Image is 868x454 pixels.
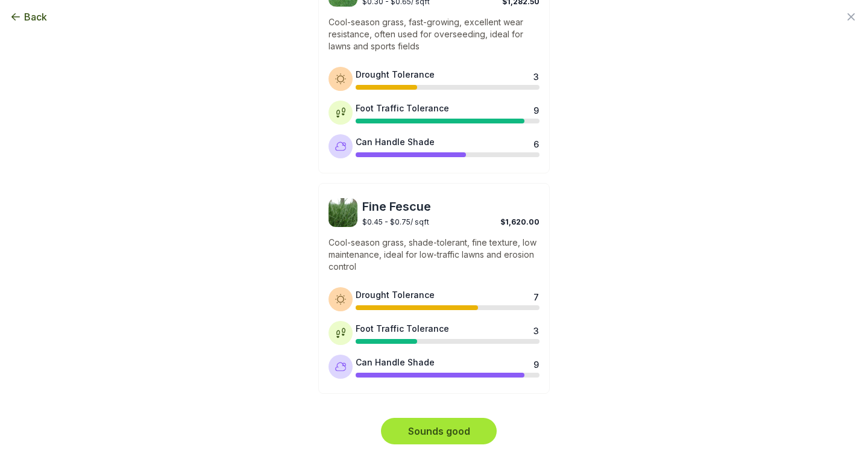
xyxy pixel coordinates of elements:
div: 3 [533,70,538,80]
div: 9 [533,104,538,114]
img: Drought tolerance icon [335,73,347,85]
div: 9 [533,358,538,368]
div: 3 [533,325,538,334]
div: Drought Tolerance [356,68,435,81]
img: Shade tolerance icon [335,140,347,152]
button: Sounds good [381,418,497,444]
img: Drought tolerance icon [335,293,347,305]
div: Can Handle Shade [356,356,435,368]
span: $0.45 - $0.75 / sqft [362,217,429,226]
button: Back [10,10,47,24]
div: Can Handle Shade [356,135,435,148]
div: 7 [533,291,538,300]
p: Cool-season grass, fast-growing, excellent wear resistance, often used for overseeding, ideal for... [329,16,539,52]
span: Back [24,10,47,24]
span: Fine Fescue [362,198,539,215]
div: Foot Traffic Tolerance [356,102,449,114]
img: Fine Fescue sod image [329,198,357,227]
div: Foot Traffic Tolerance [356,322,449,335]
span: $1,620.00 [500,217,539,226]
div: 6 [533,138,538,148]
img: Foot traffic tolerance icon [335,107,347,119]
div: Drought Tolerance [356,288,435,301]
img: Shade tolerance icon [335,361,347,373]
p: Cool-season grass, shade-tolerant, fine texture, low maintenance, ideal for low-traffic lawns and... [329,237,539,273]
img: Foot traffic tolerance icon [335,327,347,339]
